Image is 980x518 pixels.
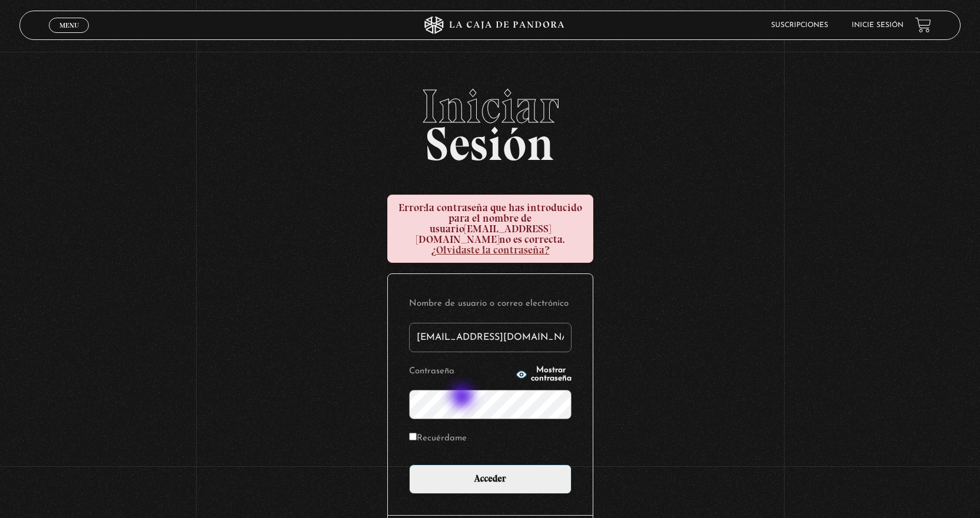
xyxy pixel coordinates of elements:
a: Inicie sesión [852,22,903,29]
span: Menu [59,22,79,29]
a: View your shopping cart [915,17,931,33]
label: Recuérdame [409,430,467,448]
div: la contraseña que has introducido para el nombre de usuario no es correcta. [387,195,593,263]
span: Iniciar [19,83,960,130]
label: Nombre de usuario o correo electrónico [409,295,572,313]
button: Mostrar contraseña [516,366,572,383]
input: Acceder [409,464,572,494]
strong: Error: [398,201,426,214]
input: Recuérdame [409,433,417,440]
strong: [EMAIL_ADDRESS][DOMAIN_NAME] [416,222,551,246]
h2: Sesión [19,83,960,158]
span: Mostrar contraseña [531,366,572,383]
label: Contraseña [409,363,512,381]
span: Cerrar [55,31,83,39]
a: Suscripciones [771,22,828,29]
a: ¿Olvidaste la contraseña? [431,243,550,256]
